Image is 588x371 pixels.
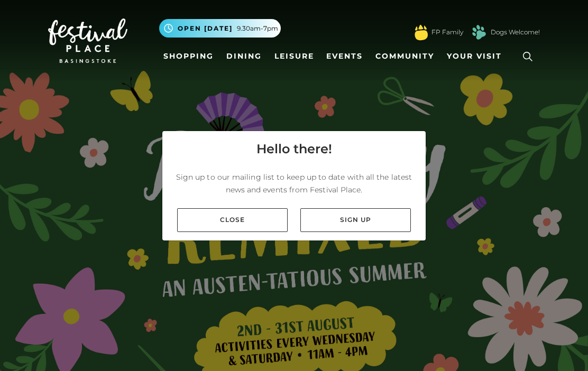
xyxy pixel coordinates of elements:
a: Close [177,208,288,232]
h4: Hello there! [256,140,332,159]
span: Open [DATE] [178,24,233,33]
a: Sign up [300,208,411,232]
p: Sign up to our mailing list to keep up to date with all the latest news and events from Festival ... [171,171,417,196]
a: Leisure [270,47,318,66]
a: Shopping [159,47,218,66]
img: Festival Place Logo [48,18,127,63]
a: Community [371,47,438,66]
button: Open [DATE] 9.30am-7pm [159,19,281,38]
a: Events [322,47,367,66]
a: Dogs Welcome! [491,27,540,37]
span: 9.30am-7pm [237,24,278,33]
a: FP Family [431,27,463,37]
span: Your Visit [447,51,502,62]
a: Your Visit [443,47,511,66]
a: Dining [222,47,266,66]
